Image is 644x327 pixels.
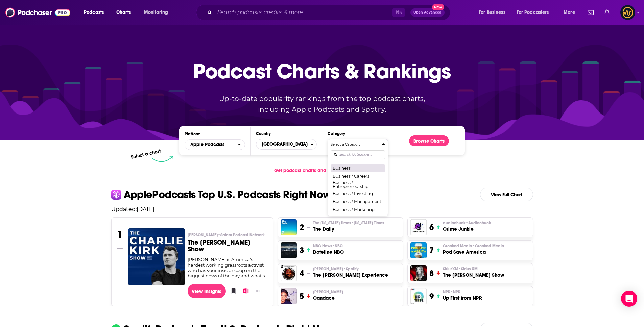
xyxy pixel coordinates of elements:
[152,156,173,162] img: select arrow
[300,222,304,232] h3: 2
[410,242,427,258] a: Pod Save America
[480,188,533,201] a: View Full Chart
[331,180,385,189] button: Business / Entrepreneurship
[602,7,612,18] a: Show notifications dropdown
[128,228,185,285] img: The Charlie Kirk Show
[331,164,385,172] button: Business
[331,150,385,159] input: Search Categories...
[313,266,388,278] a: [PERSON_NAME]•SpotifyThe [PERSON_NAME] Experience
[300,245,304,255] h3: 3
[116,8,131,17] span: Charts
[443,226,491,232] h3: Crime Junkie
[188,232,268,238] p: Charlie Kirk • Salem Podcast Network
[443,243,504,249] span: Crooked Media
[313,220,384,226] p: The New York Times • New York Times
[188,257,268,278] div: [PERSON_NAME] is America's hardest working grassroots activist who has your inside scoop on the b...
[443,220,491,226] p: audiochuck • Audiochuck
[79,7,113,18] button: open menu
[620,5,635,20] img: User Profile
[190,142,224,147] span: Apple Podcasts
[256,139,310,150] span: [GEOGRAPHIC_DATA]
[188,284,226,298] a: View Insights
[300,268,304,278] h3: 4
[331,143,379,146] h4: Select a Category
[432,4,444,10] span: New
[313,243,344,249] p: NBC News • NBC
[229,286,235,296] button: Bookmark Podcast
[188,239,268,253] h3: The [PERSON_NAME] Show
[84,8,104,17] span: Podcasts
[410,8,445,17] button: Open AdvancedNew
[559,7,583,18] button: open menu
[331,189,385,197] button: Business / Investing
[281,288,297,304] img: Candace
[241,286,247,296] button: Add to List
[313,220,384,226] span: The [US_STATE] Times
[410,288,427,304] img: Up First from NPR
[331,172,385,180] button: Business / Careers
[144,8,168,17] span: Monitoring
[130,148,162,160] p: Select a chart
[331,197,385,205] button: Business / Management
[410,265,427,281] a: The Megyn Kelly Show
[269,162,375,179] a: Get podcast charts and rankings via API
[332,244,343,248] span: • NBC
[5,6,70,19] img: Podchaser - Follow, Share and Rate Podcasts
[392,8,405,17] span: ⌘ K
[300,291,304,301] h3: 5
[443,289,482,301] a: NPR•NPRUp First from NPR
[429,245,434,255] h3: 7
[328,139,388,216] button: Categories
[450,290,460,294] span: • NPR
[281,219,297,235] img: The Daily
[443,266,478,272] span: SiriusXM
[188,232,265,238] span: [PERSON_NAME]
[343,267,359,271] span: • Spotify
[429,222,434,232] h3: 6
[256,139,316,150] button: Countries
[313,272,388,278] h3: The [PERSON_NAME] Experience
[313,266,388,272] p: Joe Rogan • Spotify
[313,289,343,295] span: [PERSON_NAME]
[193,49,451,93] p: Podcast Charts & Rankings
[429,291,434,301] h3: 9
[443,289,460,295] span: NPR
[443,272,504,278] h3: The [PERSON_NAME] Show
[466,221,491,225] span: • Audiochuck
[218,233,265,237] span: • Salem Podcast Network
[215,7,392,18] input: Search podcasts, credits, & more...
[413,11,442,14] span: Open Advanced
[117,228,123,241] h3: 1
[185,139,245,150] button: open menu
[410,219,427,235] img: Crime Junkie
[443,266,504,272] p: SiriusXM • Sirius XM
[313,243,344,255] a: NBC News•NBCDateline NBC
[313,243,343,249] span: NBC News
[409,135,449,146] button: Browse Charts
[112,7,135,18] a: Charts
[281,265,297,281] img: The Joe Rogan Experience
[443,243,504,249] p: Crooked Media • Crooked Media
[443,220,491,226] span: audiochuck
[472,244,504,248] span: • Crooked Media
[106,206,539,212] p: Updated: [DATE]
[139,7,177,18] button: open menu
[111,190,121,199] img: apple Icon
[274,168,363,173] span: Get podcast charts and rankings via API
[313,266,359,272] span: [PERSON_NAME]
[281,242,297,258] img: Dateline NBC
[188,232,268,257] a: [PERSON_NAME]•Salem Podcast NetworkThe [PERSON_NAME] Show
